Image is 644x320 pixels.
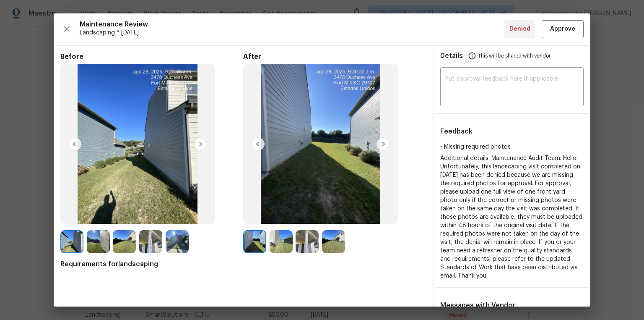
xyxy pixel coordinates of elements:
[478,46,551,66] span: This will be shared with vendor
[440,144,511,150] span: • Missing required photos
[440,46,463,66] span: Details
[440,128,473,135] span: Feedback
[243,52,426,61] span: After
[550,24,575,34] span: Approve
[80,29,504,37] span: Landscaping * [DATE]
[377,137,390,151] img: right-chevron-button-url
[542,20,584,38] button: Approve
[194,137,207,151] img: right-chevron-button-url
[60,52,243,61] span: Before
[60,260,426,268] span: Requirements for landscaping
[440,155,582,279] span: Additional details: Maintenance Audit Team: Hello! Unfortunately, this landscaping visit complete...
[251,137,265,151] img: left-chevron-button-url
[80,20,504,29] span: Maintenance Review
[68,137,81,151] img: left-chevron-button-url
[440,302,515,309] span: Messages with Vendor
